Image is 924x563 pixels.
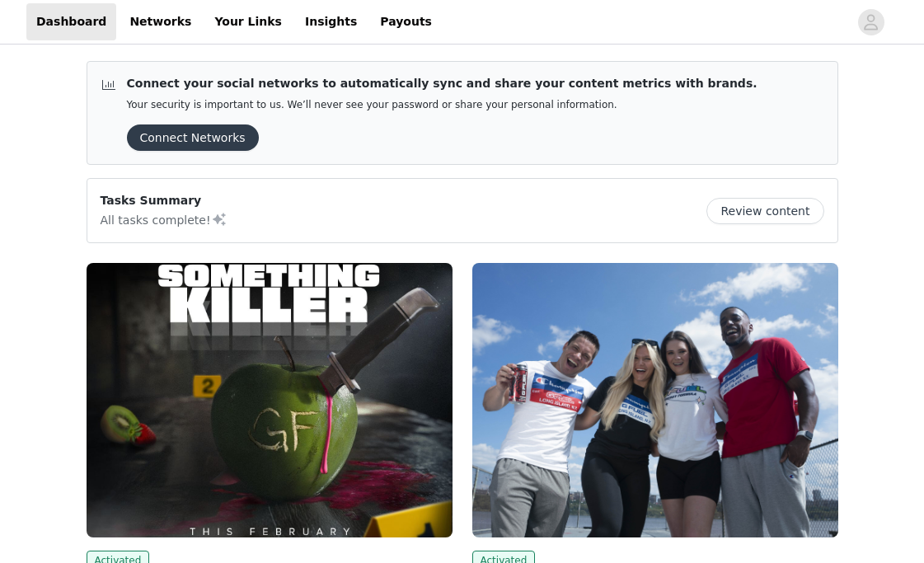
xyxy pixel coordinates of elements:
a: Your Links [204,3,292,40]
a: Insights [295,3,367,40]
p: Tasks Summary [101,192,227,209]
img: G FUEL [87,263,453,537]
p: All tasks complete! [101,209,227,229]
a: Networks [120,3,201,40]
img: G FUEL [472,263,838,537]
button: Connect Networks [127,124,259,151]
div: avatar [863,9,879,35]
a: Payouts [370,3,442,40]
p: Your security is important to us. We’ll never see your password or share your personal information. [127,99,757,111]
button: Review content [706,198,823,224]
p: Connect your social networks to automatically sync and share your content metrics with brands. [127,75,757,92]
a: Dashboard [26,3,116,40]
